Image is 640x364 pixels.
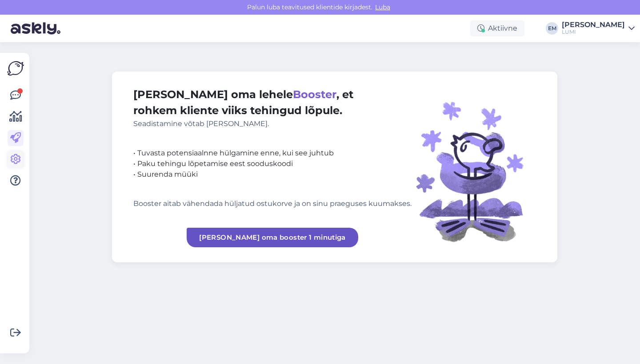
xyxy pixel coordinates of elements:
[187,228,358,247] a: [PERSON_NAME] oma booster 1 minutiga
[562,21,625,28] div: [PERSON_NAME]
[412,87,536,247] img: illustration
[372,3,393,11] span: Luba
[133,119,412,129] div: Seadistamine võtab [PERSON_NAME].
[133,158,412,169] div: • Paku tehingu lõpetamise eest sooduskoodi
[133,148,412,158] div: • Tuvasta potensiaalnne hülgamine enne, kui see juhtub
[7,60,24,77] img: Askly Logo
[133,198,412,209] div: Booster aitab vähendada hüljatud ostukorve ja on sinu praeguses kuumakses.
[133,87,412,129] div: [PERSON_NAME] oma lehele , et rohkem kliente viiks tehingud lõpule.
[562,28,625,36] div: LUMI
[470,20,524,36] div: Aktiivne
[562,21,635,36] a: [PERSON_NAME]LUMI
[133,169,412,180] div: • Suurenda müüki
[546,22,558,35] div: EM
[293,88,336,101] span: Booster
